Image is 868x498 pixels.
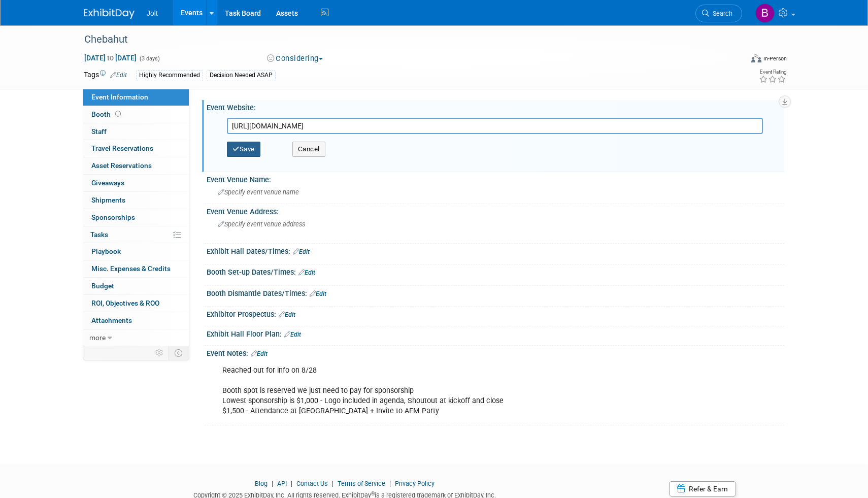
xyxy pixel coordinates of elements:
div: Decision Needed ASAP [207,70,276,81]
span: | [387,480,393,487]
button: Save [227,142,260,157]
a: Search [695,5,742,22]
button: Cancel [292,142,325,157]
a: Misc. Expenses & Credits [83,260,189,277]
span: Booth not reserved yet [113,110,123,118]
a: Edit [279,311,295,318]
span: Specify event venue name [218,188,299,196]
a: Asset Reservations [83,157,189,174]
div: Reached out for info on 8/28 Booth spot is reserved we just need to pay for sponsorship Lowest sp... [215,360,673,421]
div: Booth Dismantle Dates/Times: [207,286,784,299]
div: Event Notes: [207,346,784,359]
div: In-Person [763,55,787,62]
a: Privacy Policy [395,480,435,487]
div: Exhibit Hall Dates/Times: [207,244,784,257]
a: Booth [83,106,189,123]
span: Budget [91,282,114,290]
div: Event Rating [759,70,786,75]
a: Refer & Earn [669,481,736,496]
a: Attachments [83,312,189,329]
a: Shipments [83,192,189,209]
span: Tasks [90,230,108,239]
td: Personalize Event Tab Strip [151,346,169,359]
a: more [83,329,189,346]
a: Travel Reservations [83,140,189,157]
a: Edit [293,248,310,255]
img: Format-Inperson.png [751,54,761,62]
span: to [106,54,115,62]
span: Misc. Expenses & Credits [91,264,171,273]
span: Playbook [91,247,121,255]
span: Staff [91,127,107,136]
a: Edit [284,331,301,338]
span: Attachments [91,316,132,324]
a: Budget [83,278,189,294]
span: Shipments [91,196,125,204]
span: ROI, Objectives & ROO [91,299,159,307]
a: Event Information [83,89,189,106]
div: Event Website: [207,100,784,113]
a: Sponsorships [83,209,189,226]
sup: ® [371,491,375,496]
div: Event Venue Name: [207,172,784,185]
a: Tasks [83,226,189,243]
a: Blog [255,480,268,487]
span: | [269,480,276,487]
span: Giveaways [91,179,124,187]
a: ROI, Objectives & ROO [83,295,189,312]
span: Specify event venue address [218,220,305,228]
span: | [329,480,336,487]
span: Asset Reservations [91,161,152,170]
a: API [277,480,287,487]
div: Exhibit Hall Floor Plan: [207,326,784,340]
span: [DATE] [DATE] [84,53,137,62]
td: Toggle Event Tabs [169,346,189,359]
span: more [89,334,106,342]
td: Tags [84,70,127,81]
a: Staff [83,123,189,140]
span: | [288,480,295,487]
div: Chebahut [81,30,727,49]
span: Search [709,10,732,17]
span: Travel Reservations [91,144,153,152]
span: Sponsorships [91,213,135,221]
a: Edit [310,290,326,297]
a: Contact Us [296,480,328,487]
div: Exhibitor Prospectus: [207,307,784,320]
a: Edit [298,269,315,276]
a: Playbook [83,243,189,260]
div: Booth Set-up Dates/Times: [207,264,784,278]
a: Edit [110,72,127,79]
a: Edit [251,350,268,357]
a: Giveaways [83,175,189,191]
span: Booth [91,110,123,118]
span: (3 days) [139,55,160,62]
img: Brooke Valderrama [755,4,775,23]
a: Terms of Service [338,480,385,487]
div: Event Venue Address: [207,204,784,217]
img: ExhibitDay [84,9,135,19]
div: Highly Recommended [136,70,203,81]
span: Jolt [147,9,158,17]
button: Considering [263,53,327,64]
input: Enter URL [227,118,763,134]
div: Event Format [682,53,787,68]
span: Event Information [91,93,148,101]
